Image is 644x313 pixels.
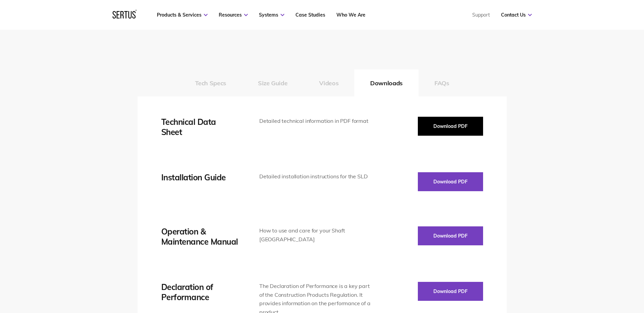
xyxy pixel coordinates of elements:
a: Who We Are [336,12,365,18]
button: Size Guide [242,69,303,96]
div: Detailed technical information in PDF format [259,117,371,126]
a: Contact Us [501,12,532,18]
button: Download PDF [418,282,483,301]
div: Technical Data Sheet [161,117,239,137]
a: Products & Services [157,12,208,18]
button: Download PDF [418,226,483,245]
button: FAQs [419,69,465,96]
button: Download PDF [418,172,483,191]
iframe: Chat Widget [522,234,644,313]
a: Resources [219,12,248,18]
button: Download PDF [418,117,483,136]
div: Installation Guide [161,172,239,182]
button: Videos [303,69,354,96]
div: Detailed installation instructions for the SLD [259,172,371,181]
div: Declaration of Performance [161,282,239,302]
div: Operation & Maintenance Manual [161,226,239,247]
a: Support [472,12,490,18]
a: Systems [259,12,284,18]
button: Tech Specs [179,69,242,96]
a: Case Studies [295,12,325,18]
div: How to use and care for your Shaft [GEOGRAPHIC_DATA] [259,226,371,244]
